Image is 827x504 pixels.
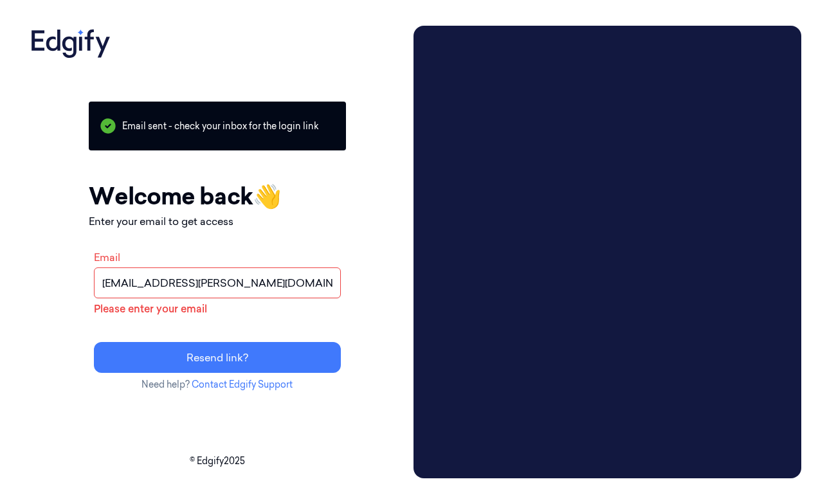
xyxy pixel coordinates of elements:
p: Need help? [89,378,346,392]
label: Email [94,251,120,264]
a: Contact Edgify Support [192,379,293,390]
p: © Edgify 2025 [26,455,408,468]
input: name@example.com [94,267,341,298]
h1: Welcome back 👋 [89,179,346,213]
p: Please enter your email [94,301,341,316]
button: Resend link? [94,342,341,373]
p: Enter your email to get access [89,213,346,229]
p: Email sent - check your inbox for the login link [89,102,346,150]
